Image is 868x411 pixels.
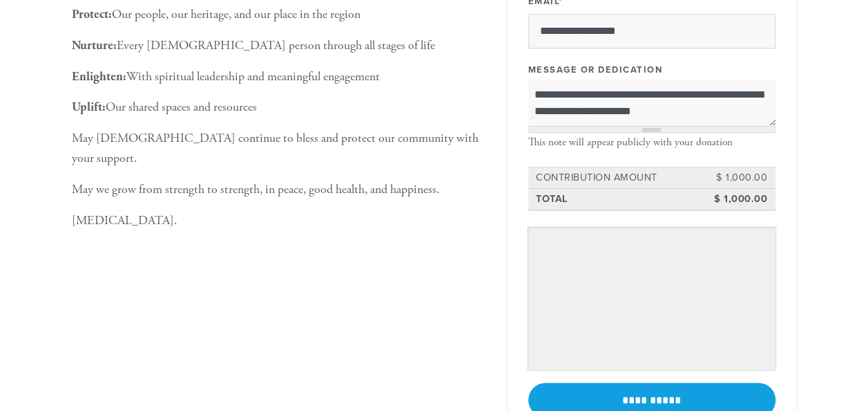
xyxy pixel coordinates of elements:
[531,231,773,367] iframe: Secure payment input frame
[707,190,769,209] td: $ 1,000.00
[528,64,663,76] label: Message or dedication
[72,99,106,115] b: Uplift:
[72,211,486,231] p: [MEDICAL_DATA].
[72,5,486,25] p: Our people, our heritage, and our place in the region
[72,37,117,53] b: Nurture:
[528,136,775,149] div: This note will appear publicly with your donation
[72,98,486,118] p: Our shared spaces and resources
[72,129,486,169] p: May [DEMOGRAPHIC_DATA] continue to bless and protect our community with your support.
[72,36,486,56] p: Every [DEMOGRAPHIC_DATA] person through all stages of life
[72,67,486,87] p: With spiritual leadership and meaningful engagement
[72,6,112,22] b: Protect:
[534,168,707,188] td: Contribution Amount
[72,68,126,84] b: Enlighten:
[534,190,707,209] td: Total
[72,180,486,200] p: May we grow from strength to strength, in peace, good health, and happiness.
[707,168,769,188] td: $ 1,000.00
